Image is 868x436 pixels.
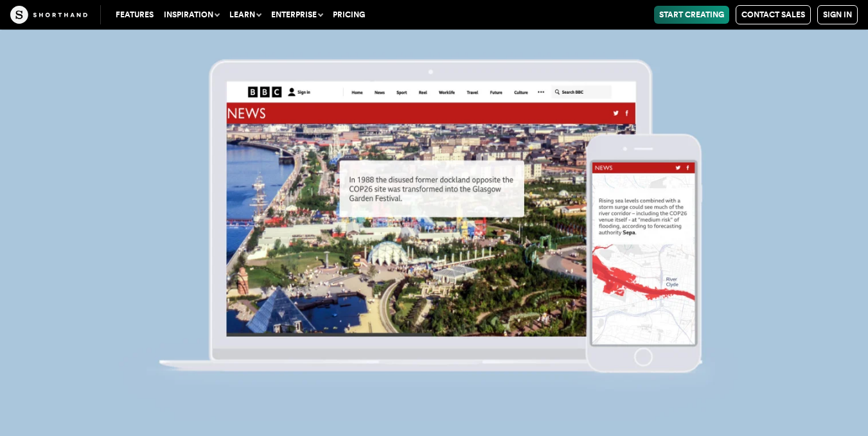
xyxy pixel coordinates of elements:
a: Pricing [328,6,370,24]
img: The Craft [10,6,87,24]
button: Learn [224,6,266,24]
button: Inspiration [159,6,224,24]
a: Start Creating [654,6,729,24]
a: Sign in [817,5,858,24]
a: Contact Sales [736,5,811,24]
a: Features [111,6,159,24]
button: Enterprise [266,6,328,24]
